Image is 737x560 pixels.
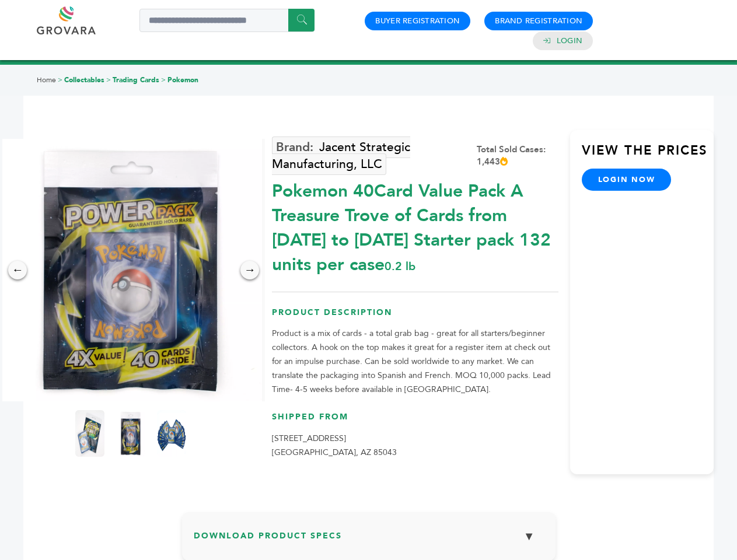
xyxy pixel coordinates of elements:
a: Jacent Strategic Manufacturing, LLC [272,136,410,175]
span: 0.2 lb [385,258,415,274]
h3: Download Product Specs [194,524,544,558]
img: Pokemon 40-Card Value Pack – A Treasure Trove of Cards from 1996 to 2024 - Starter pack! 132 unit... [75,410,104,457]
h3: Product Description [272,307,558,327]
a: Pokemon [167,75,198,85]
div: Total Sold Cases: 1,443 [477,143,558,168]
span: > [58,75,62,85]
a: Login [557,36,582,46]
button: ▼ [515,524,544,549]
p: [STREET_ADDRESS] [GEOGRAPHIC_DATA], AZ 85043 [272,432,558,460]
a: Home [37,75,56,85]
a: login now [582,169,672,191]
span: > [106,75,111,85]
span: > [161,75,166,85]
div: → [240,261,259,279]
a: Collectables [64,75,104,85]
a: Brand Registration [495,16,582,26]
img: Pokemon 40-Card Value Pack – A Treasure Trove of Cards from 1996 to 2024 - Starter pack! 132 unit... [116,410,145,457]
a: Trading Cards [113,75,159,85]
div: ← [8,261,27,279]
input: Search a product or brand... [139,9,315,32]
h3: View the Prices [582,142,714,169]
a: Buyer Registration [375,16,460,26]
div: Pokemon 40Card Value Pack A Treasure Trove of Cards from [DATE] to [DATE] Starter pack 132 units ... [272,173,558,277]
h3: Shipped From [272,411,558,432]
p: Product is a mix of cards - a total grab bag - great for all starters/beginner collectors. A hook... [272,327,558,397]
img: Pokemon 40-Card Value Pack – A Treasure Trove of Cards from 1996 to 2024 - Starter pack! 132 unit... [157,410,186,457]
